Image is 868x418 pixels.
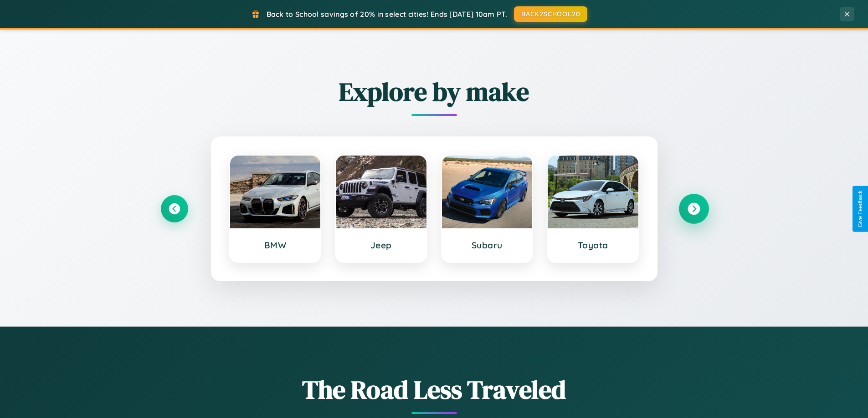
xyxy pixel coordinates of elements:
[451,240,524,251] h3: Subaru
[857,191,863,227] div: Give Feedback
[161,74,708,109] h2: Explore by make
[514,6,587,22] button: BACK2SCHOOL20
[267,10,507,19] span: Back to School savings of 20% in select cities! Ends [DATE] 10am PT.
[557,240,629,251] h3: Toyota
[239,240,312,251] h3: BMW
[161,372,708,407] h1: The Road Less Traveled
[345,240,417,251] h3: Jeep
